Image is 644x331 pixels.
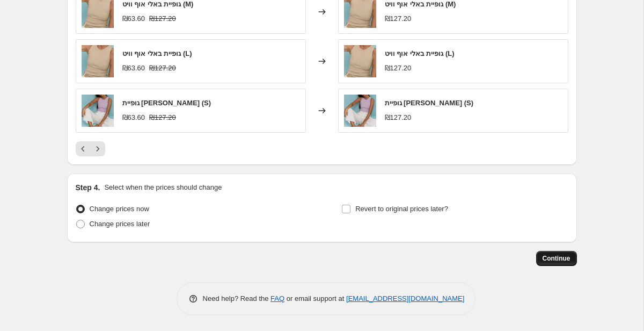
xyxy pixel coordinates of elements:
[90,205,149,213] span: Change prices now
[355,205,448,213] span: Revert to original prices later?
[270,294,284,303] a: FAQ
[122,49,192,57] span: גופיית באלי אוף וויט (L)
[203,294,271,303] span: Need help? Read the
[90,220,150,228] span: Change prices later
[344,45,376,77] img: LEGALHEN0786_80x.jpg
[385,64,412,72] span: ₪127.20
[385,15,412,23] span: ₪127.20
[104,182,222,193] p: Select when the prices should change
[122,64,145,72] span: ₪63.60
[344,95,376,127] img: Photo_13-07-2025_15_22_10_80x.jpg
[82,45,114,77] img: LEGALHEN0786_80x.jpg
[122,99,211,107] span: גופיית [PERSON_NAME] (S)
[149,64,176,72] span: ₪127.20
[284,294,346,303] span: or email support at
[90,141,105,156] button: Next
[149,113,176,121] span: ₪127.20
[346,294,464,303] a: [EMAIL_ADDRESS][DOMAIN_NAME]
[543,254,570,263] span: Continue
[76,141,105,156] nav: Pagination
[385,99,474,107] span: גופיית [PERSON_NAME] (S)
[82,95,114,127] img: Photo_13-07-2025_15_22_10_80x.jpg
[149,15,176,23] span: ₪127.20
[536,251,577,266] button: Continue
[385,113,412,121] span: ₪127.20
[76,141,91,156] button: Previous
[385,49,455,57] span: גופיית באלי אוף וויט (L)
[122,113,145,121] span: ₪63.60
[122,15,145,23] span: ₪63.60
[76,182,100,193] h2: Step 4.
